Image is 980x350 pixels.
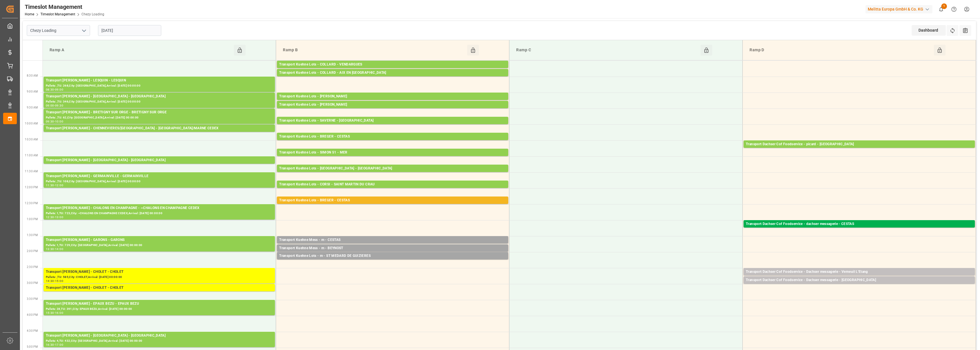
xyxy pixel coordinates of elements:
div: Pallets: ,TU: 175,City: [GEOGRAPHIC_DATA],Arrival: [DATE] 00:00:00 [746,275,973,280]
div: Pallets: ,TU: 848,City: [GEOGRAPHIC_DATA],Arrival: [DATE] 00:00:00 [279,187,506,192]
div: Transport Kuehne Lots - BREGER - CESTAS [279,134,506,140]
div: - [54,104,55,107]
button: Help Center [948,3,960,16]
div: 14:00 [55,248,63,250]
div: Transport Kuehne Lots - [PERSON_NAME] [279,94,506,99]
button: open menu [79,26,88,35]
div: Pallets: 2,TU: 14,City: [GEOGRAPHIC_DATA],Arrival: [DATE] 00:00:00 [746,147,973,152]
div: Ramp B [281,45,467,56]
div: 12:30 [46,216,54,218]
div: Pallets: ,TU: 346,City: [GEOGRAPHIC_DATA],Arrival: [DATE] 00:00:00 [46,99,273,104]
div: Transport [PERSON_NAME] - CHOLET - CHOLET [46,285,273,291]
div: Pallets: 1,TU: 723,City: ~CHALONS EN CHAMPAGNE CEDEX,Arrival: [DATE] 00:00:00 [46,211,273,216]
div: Transport Kuehne Lots - SAVERNE - [GEOGRAPHIC_DATA] [279,118,506,124]
div: Pallets: ,TU: 470,City: [GEOGRAPHIC_DATA],Arrival: [DATE] 00:00:00 [46,163,273,168]
div: 16:00 [55,312,63,314]
span: 3:00 PM [27,281,38,284]
div: Pallets: 1,TU: ,City: [GEOGRAPHIC_DATA],Arrival: [DATE] 00:00:00 [279,124,506,128]
div: Transport Kuehne Lots - m - ST MEDARD DE GUIZIERES [279,253,506,259]
div: Pallets: ,TU: ,City: [GEOGRAPHIC_DATA],Arrival: [DATE] 00:00:00 [746,283,973,288]
div: Pallets: 1,TU: 214,City: [GEOGRAPHIC_DATA],Arrival: [DATE] 00:00:00 [279,203,506,208]
div: - [54,88,55,91]
span: 12:30 PM [25,202,38,205]
div: Pallets: 4,TU: 432,City: [GEOGRAPHIC_DATA],Arrival: [DATE] 00:00:00 [46,339,273,343]
div: Transport Kuehne Lots - [PERSON_NAME] [279,102,506,108]
div: 09:30 [55,104,63,107]
div: Transport [PERSON_NAME] - [GEOGRAPHIC_DATA] - [GEOGRAPHIC_DATA] [46,157,273,163]
input: DD-MM-YYYY [98,25,161,36]
div: 13:00 [55,216,63,218]
span: 2:30 PM [27,265,38,269]
div: Transport Kuehne Lots - [GEOGRAPHIC_DATA] - [GEOGRAPHIC_DATA] [279,166,506,171]
span: 4:00 PM [27,313,38,316]
span: 11:00 AM [25,154,38,157]
div: Transport Kuehne Lots - BREGER - CESTAS [279,198,506,203]
span: 1 [941,3,947,9]
a: Timeslot Management [40,12,75,16]
div: Transport Dachser Cof Foodservice - Dachser messagerie - Verneuil L'Etang [746,269,973,275]
div: Pallets: ,TU: 47,City: CHOLET,Arrival: [DATE] 00:00:00 [46,291,273,296]
div: Transport [PERSON_NAME] - [GEOGRAPHIC_DATA] - [GEOGRAPHIC_DATA] [46,333,273,339]
button: Melitta Europa GmbH & Co. KG [865,4,935,15]
span: 9:30 AM [27,106,38,109]
div: Pallets: 6,TU: ,City: CARQUEFOU,Arrival: [DATE] 00:00:00 [279,108,506,112]
span: 8:30 AM [27,74,38,77]
span: 9:00 AM [27,90,38,93]
div: 08:30 [46,88,54,91]
div: 16:30 [46,343,54,346]
div: Transport [PERSON_NAME] - CHALONS EN CHAMPAGNE - ~CHALONS EN CHAMPAGNE CEDEX [46,205,273,211]
div: Pallets: 1,TU: 256,City: [GEOGRAPHIC_DATA],Arrival: [DATE] 00:00:00 [279,140,506,144]
span: 5:00 PM [27,345,38,348]
div: Ramp A [47,45,234,56]
div: Transport [PERSON_NAME] - GARONS - GARONS [46,237,273,243]
div: Melitta Europa GmbH & Co. KG [865,5,932,13]
div: 15:30 [46,312,54,314]
span: 2:00 PM [27,249,38,253]
div: Pallets: ,TU: 108,City: [GEOGRAPHIC_DATA],Arrival: [DATE] 00:00:00 [46,179,273,184]
div: 13:30 [46,248,54,250]
span: 10:00 AM [25,122,38,125]
div: Ramp D [747,45,934,56]
div: Transport [PERSON_NAME] - BRETIGNY SUR ORGE - BRETIGNY SUR ORGE [46,110,273,115]
div: Pallets: 18,TU: 654,City: [GEOGRAPHIC_DATA]/MARNE CEDEX,Arrival: [DATE] 00:00:00 [46,131,273,136]
span: 11:30 AM [25,170,38,173]
div: Transport [PERSON_NAME] - CHENNEVIERES/[GEOGRAPHIC_DATA] - [GEOGRAPHIC_DATA]/MARNE CEDEX [46,126,273,131]
div: Pallets: ,TU: 52,City: [GEOGRAPHIC_DATA],Arrival: [DATE] 00:00:00 [279,76,506,81]
div: - [54,184,55,187]
span: 10:30 AM [25,138,38,141]
div: Transport [PERSON_NAME] - CHOLET - CHOLET [46,269,273,275]
div: Pallets: 3,TU: 48,City: CESTAS,Arrival: [DATE] 00:00:00 [746,227,973,232]
div: Pallets: 1,TU: 729,City: [GEOGRAPHIC_DATA],Arrival: [DATE] 00:00:00 [46,243,273,248]
a: Home [25,12,34,16]
div: Transport Kuehne Mess - m - CESTAS [279,237,506,243]
div: Dashboard [912,25,946,36]
div: 14:30 [46,280,54,282]
span: 4:30 PM [27,329,38,332]
div: Pallets: ,TU: 76,City: [GEOGRAPHIC_DATA],Arrival: [DATE] 00:00:00 [279,251,506,256]
div: Transport Dachser Cof Foodservice - dachser messagerie - CESTAS [746,221,973,227]
div: Transport [PERSON_NAME] - EPAUX BEZU - EPAUX BEZU [46,301,273,307]
div: 09:00 [46,104,54,107]
div: Transport Kuehne Lots - SIMON 51 - MER [279,150,506,155]
div: Pallets: ,TU: 62,City: [GEOGRAPHIC_DATA],Arrival: [DATE] 00:00:00 [46,115,273,120]
div: Timeslot Management [25,3,104,11]
div: - [54,280,55,282]
div: 09:00 [55,88,63,91]
div: Pallets: 12,TU: 176,City: [GEOGRAPHIC_DATA],Arrival: [DATE] 00:00:00 [279,67,506,72]
div: 10:00 [55,120,63,123]
div: - [54,216,55,218]
span: 12:00 PM [25,186,38,189]
div: Pallets: ,TU: 18,City: CESTAS,Arrival: [DATE] 00:00:00 [279,243,506,248]
div: Transport [PERSON_NAME] - GERMAINVILLE - GERMAINVILLE [46,173,273,179]
div: Transport Kuehne Lots - CORSI - SAINT MARTIN DU CRAU [279,182,506,187]
div: 12:00 [55,184,63,187]
div: Pallets: ,TU: 585,City: CHOLET,Arrival: [DATE] 00:00:00 [46,275,273,280]
span: 1:30 PM [27,234,38,237]
div: Transport [PERSON_NAME] - LESQUIN - LESQUIN [46,78,273,83]
div: Transport [PERSON_NAME] - [GEOGRAPHIC_DATA] - [GEOGRAPHIC_DATA] [46,94,273,99]
div: Pallets: 4,TU: 198,City: [GEOGRAPHIC_DATA],Arrival: [DATE] 00:00:00 [279,171,506,176]
span: 1:00 PM [27,218,38,221]
div: - [54,120,55,123]
div: Pallets: 10,TU: 608,City: CARQUEFOU,Arrival: [DATE] 00:00:00 [279,99,506,104]
div: 11:30 [46,184,54,187]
